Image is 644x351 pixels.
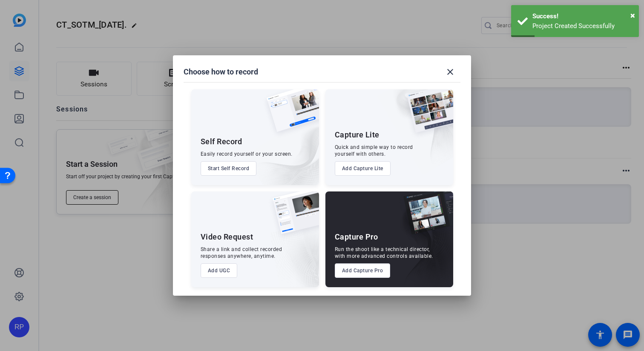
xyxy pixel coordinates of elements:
mat-icon: close [445,67,455,77]
div: Capture Lite [335,130,379,140]
img: capture-pro.png [397,191,453,243]
img: ugc-content.png [266,191,319,243]
button: Add Capture Pro [335,263,391,278]
div: Success! [532,11,632,21]
div: Easily record yourself or your screen. [201,151,293,157]
button: Add UGC [201,263,238,278]
h1: Choose how to record [184,67,258,77]
img: embarkstudio-self-record.png [245,108,319,185]
img: embarkstudio-capture-lite.png [377,89,453,174]
div: Capture Pro [335,232,378,242]
button: Add Capture Lite [335,161,391,176]
img: capture-lite.png [400,89,453,141]
button: Close [630,9,635,22]
div: Self Record [201,137,242,147]
img: embarkstudio-capture-pro.png [390,202,453,287]
button: Start Self Record [201,161,257,176]
div: Run the shoot like a technical director, with more advanced controls available. [335,246,433,260]
img: self-record.png [260,89,319,140]
img: embarkstudio-ugc-content.png [270,218,319,287]
div: Video Request [201,232,253,242]
span: × [630,10,635,20]
div: Project Created Successfully [532,21,632,31]
div: Share a link and collect recorded responses anywhere, anytime. [201,246,282,260]
div: Quick and simple way to record yourself with others. [335,144,413,157]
